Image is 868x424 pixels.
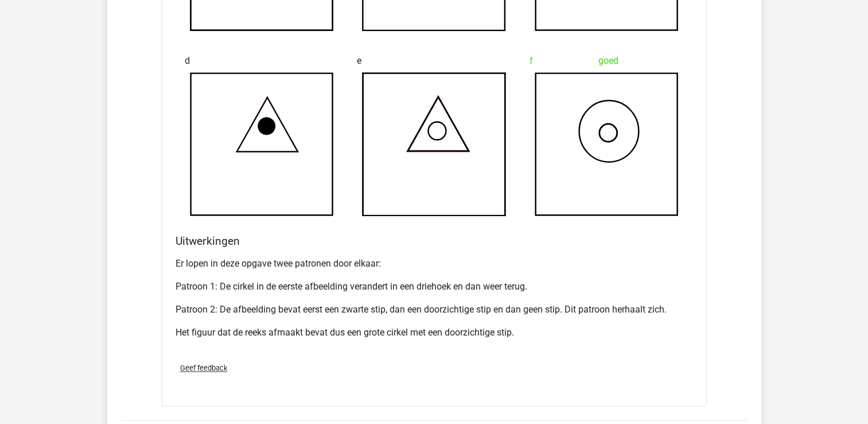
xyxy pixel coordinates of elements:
div: goed [530,49,684,72]
p: Het figuur dat de reeks afmaakt bevat dus een grote cirkel met een doorzichtige stip. [176,326,693,340]
span: Geef feedback [180,364,227,372]
h4: Uitwerkingen [176,234,693,248]
span: d [185,49,190,72]
p: Er lopen in deze opgave twee patronen door elkaar: [176,257,693,271]
p: Patroon 2: De afbeelding bevat eerst een zwarte stip, dan een doorzichtige stip en dan geen stip.... [176,303,693,317]
span: e [357,49,361,72]
p: Patroon 1: De cirkel in de eerste afbeelding verandert in een driehoek en dan weer terug. [176,280,693,294]
span: f [530,49,533,72]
